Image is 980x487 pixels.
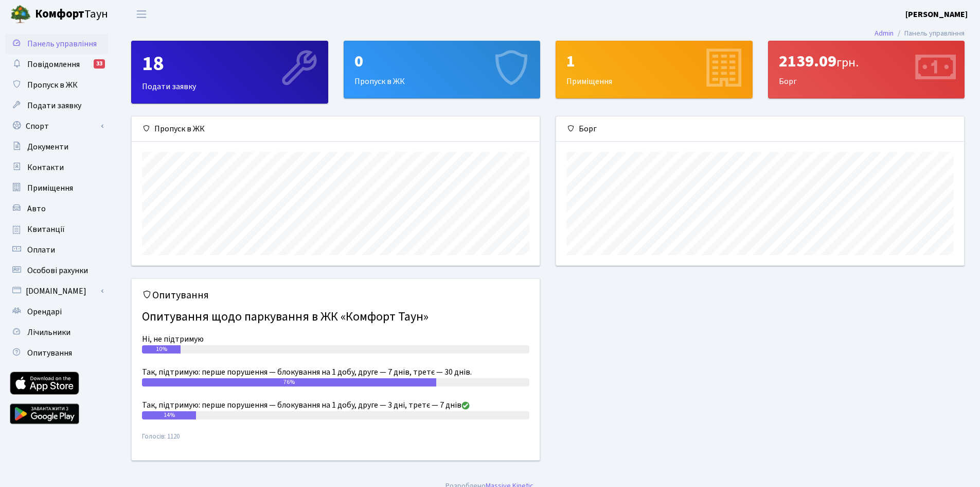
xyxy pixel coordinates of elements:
[769,41,965,98] div: Борг
[27,162,64,173] span: Контакти
[836,54,859,72] span: грн.
[27,59,80,70] span: Повідомлення
[35,6,84,22] b: Комфорт
[27,100,81,111] span: Подати заявку
[27,265,88,276] span: Особові рахунки
[5,75,108,95] a: Пропуск в ЖК
[142,411,196,419] div: 14%
[27,327,70,338] span: Лічильники
[142,52,317,76] div: 18
[344,41,540,98] div: Пропуск в ЖК
[5,343,108,363] a: Опитування
[132,41,328,103] div: Подати заявку
[35,6,108,23] span: Таун
[556,41,752,98] div: Приміщення
[27,141,68,153] span: Документи
[27,182,73,194] span: Приміщення
[142,345,181,354] div: 10%
[5,137,108,157] a: Документи
[142,399,529,411] div: Так, підтримую: перше порушення — блокування на 1 добу, друге — 3 дні, третє — 7 днів
[5,219,108,240] a: Квитанції
[129,6,154,23] button: Переключити навігацію
[5,281,108,301] a: [DOMAIN_NAME]
[5,260,108,281] a: Особові рахунки
[779,52,954,71] div: 2139.09
[142,289,529,301] h5: Опитування
[556,41,753,98] a: 1Приміщення
[5,322,108,343] a: Лічильники
[142,432,529,450] small: Голосів: 1120
[5,54,108,75] a: Повідомлення33
[905,9,968,20] b: [PERSON_NAME]
[94,59,105,69] div: 33
[5,157,108,178] a: Контакти
[556,116,964,142] div: Борг
[27,224,65,235] span: Квитанції
[5,301,108,322] a: Орендарі
[27,79,78,91] span: Пропуск в ЖК
[142,333,529,345] div: Ні, не підтримую
[5,198,108,219] a: Авто
[344,41,541,98] a: 0Пропуск в ЖК
[27,306,62,317] span: Орендарі
[142,378,436,387] div: 76%
[27,347,72,359] span: Опитування
[859,23,980,44] nav: breadcrumb
[894,28,965,39] li: Панель управління
[5,178,108,198] a: Приміщення
[875,28,894,39] a: Admin
[5,33,108,54] a: Панель управління
[142,306,529,329] h4: Опитування щодо паркування в ЖК «Комфорт Таун»
[27,38,97,49] span: Панель управління
[905,8,968,21] a: [PERSON_NAME]
[27,203,46,214] span: Авто
[142,366,529,378] div: Так, підтримую: перше порушення — блокування на 1 добу, друге — 7 днів, третє — 30 днів.
[131,41,328,104] a: 18Подати заявку
[354,52,530,71] div: 0
[5,240,108,260] a: Оплати
[566,52,742,71] div: 1
[5,116,108,137] a: Спорт
[132,116,540,142] div: Пропуск в ЖК
[5,95,108,116] a: Подати заявку
[10,4,31,25] img: logo.png
[27,244,55,256] span: Оплати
